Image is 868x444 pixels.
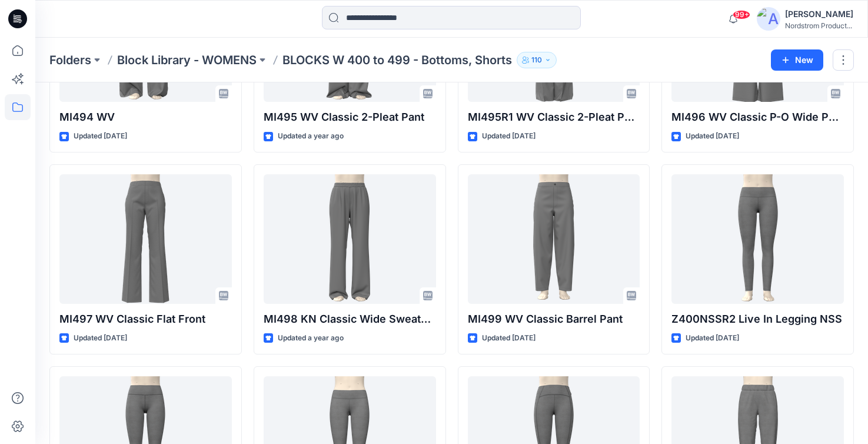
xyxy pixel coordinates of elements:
[531,54,542,67] p: 110
[264,311,436,327] p: MI498 KN Classic Wide Sweatpant
[278,130,344,143] p: Updated a year ago
[733,10,750,19] span: 99+
[785,7,853,21] div: [PERSON_NAME]
[49,52,91,68] a: Folders
[278,332,344,344] p: Updated a year ago
[671,174,844,304] a: Z400NSSR2 Live In Legging NSS
[59,174,232,304] a: MI497 WV Classic Flat Front
[671,311,844,327] p: Z400NSSR2 Live In Legging NSS
[264,109,436,125] p: MI495 WV Classic 2-Pleat Pant
[771,49,823,71] button: New
[468,109,640,125] p: MI495R1 WV Classic 2-Pleat Pant
[785,21,853,30] div: Nordstrom Product...
[468,174,640,304] a: MI499 WV Classic Barrel Pant
[671,109,844,125] p: MI496 WV Classic P-O Wide Pant
[74,130,127,143] p: Updated [DATE]
[59,311,232,327] p: MI497 WV Classic Flat Front
[757,7,780,31] img: avatar
[517,52,557,68] button: 110
[74,332,127,344] p: Updated [DATE]
[686,332,739,344] p: Updated [DATE]
[482,332,536,344] p: Updated [DATE]
[468,311,640,327] p: MI499 WV Classic Barrel Pant
[282,52,512,68] p: BLOCKS W 400 to 499 - Bottoms, Shorts
[482,130,536,143] p: Updated [DATE]
[686,130,739,143] p: Updated [DATE]
[264,174,436,304] a: MI498 KN Classic Wide Sweatpant
[59,109,232,125] p: MI494 WV
[117,52,257,68] a: Block Library - WOMENS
